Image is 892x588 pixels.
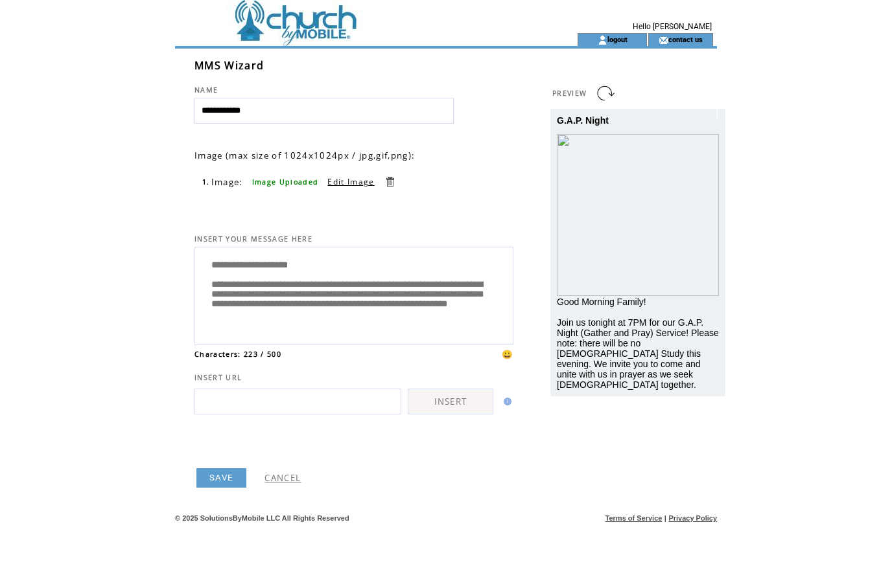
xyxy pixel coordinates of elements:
[252,177,319,187] span: Image Uploaded
[605,514,663,522] a: Terms of Service
[202,177,210,187] span: 1.
[384,175,396,188] a: Delete this item
[502,348,513,360] span: 😀
[194,85,218,95] span: NAME
[194,350,281,359] span: Characters: 223 / 500
[607,35,628,43] a: logout
[264,472,301,484] a: CANCEL
[327,176,374,187] a: Edit Image
[194,150,415,161] span: Image (max size of 1024x1024px / jpg,gif,png):
[552,89,587,98] span: PREVIEW
[500,398,511,405] img: help.gif
[175,514,349,522] span: © 2025 SolutionsByMobile LLC All Rights Reserved
[194,58,264,73] span: MMS Wizard
[668,35,703,43] a: contact us
[196,468,246,488] a: SAVE
[659,35,668,45] img: contact_us_icon.gif
[664,514,666,522] span: |
[557,115,609,126] span: G.A.P. Night
[194,373,242,382] span: INSERT URL
[598,35,607,45] img: account_icon.gif
[194,234,312,243] span: INSERT YOUR MESSAGE HERE
[557,297,719,390] span: Good Morning Family! Join us tonight at 7PM for our G.A.P. Night (Gather and Pray) Service! Pleas...
[668,514,717,522] a: Privacy Policy
[633,22,712,31] span: Hello [PERSON_NAME]
[211,176,243,188] span: Image:
[408,389,493,414] a: INSERT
